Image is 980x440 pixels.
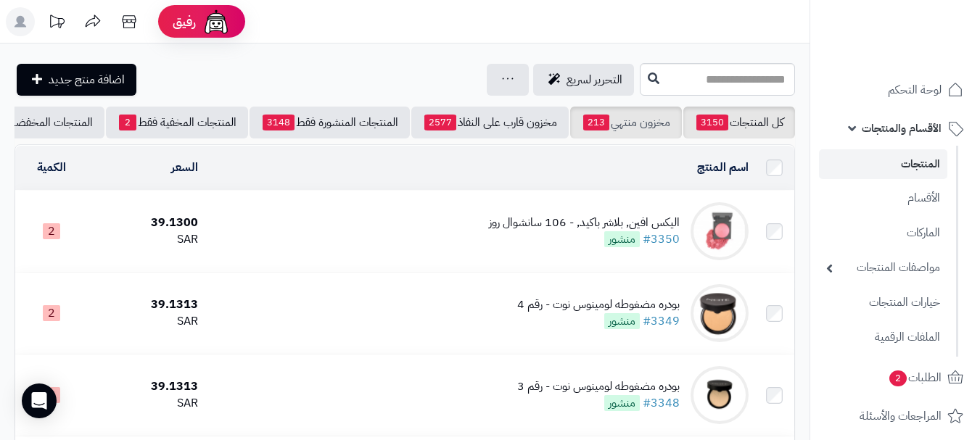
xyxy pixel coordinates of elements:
[862,118,942,138] span: الأقسام والمنتجات
[49,71,125,88] span: اضافة منتج جديد
[819,322,947,353] a: الملفات الرقمية
[570,107,682,138] a: مخزون منتهي213
[263,115,295,130] span: 3148
[173,13,196,30] span: رفيق
[643,312,680,330] a: #3349
[119,115,136,130] span: 2
[411,107,569,138] a: مخزون قارب على النفاذ2577
[819,399,971,433] a: المراجعات والأسئلة
[691,202,749,260] img: اليكس افين, بلاشر باكيد, - 106 سانشوال روز
[94,215,198,231] div: 39.1300
[819,217,947,249] a: الماركات
[691,284,749,342] img: بودره مضغوطه لومينوس نوت - رقم 4
[94,378,198,395] div: 39.1313
[43,223,60,239] span: 2
[604,395,640,411] span: منشور
[94,395,198,412] div: SAR
[22,383,57,418] div: Open Intercom Messenger
[643,231,680,248] a: #3350
[106,107,248,138] a: المنتجات المخفية فقط2
[250,107,410,138] a: المنتجات المنشورة فقط3148
[889,370,907,386] span: 2
[819,287,947,318] a: خيارات المنتجات
[567,71,622,88] span: التحرير لسريع
[94,296,198,313] div: 39.1313
[819,252,947,283] a: مواصفات المنتجات
[819,72,971,107] a: لوحة التحكم
[697,159,749,176] a: اسم المنتج
[517,378,680,395] div: بودره مضغوطه لومينوس نوت - رقم 3
[94,231,198,248] div: SAR
[424,115,456,130] span: 2577
[533,64,634,96] a: التحرير لسريع
[819,183,947,214] a: الأقسام
[202,7,231,36] img: ai-face.png
[860,406,942,426] span: المراجعات والأسئلة
[171,159,198,176] a: السعر
[37,159,66,176] a: الكمية
[604,231,640,247] span: منشور
[696,115,728,130] span: 3150
[17,64,136,96] a: اضافة منتج جديد
[888,80,942,100] span: لوحة التحكم
[881,28,966,58] img: logo-2.png
[643,394,680,412] a: #3348
[691,366,749,424] img: بودره مضغوطه لومينوس نوت - رقم 3
[604,313,640,329] span: منشور
[583,115,609,130] span: 213
[517,296,680,313] div: بودره مضغوطه لومينوس نوت - رقم 4
[38,7,75,40] a: تحديثات المنصة
[683,107,795,138] a: كل المنتجات3150
[819,360,971,395] a: الطلبات2
[43,305,60,321] span: 2
[819,149,947,179] a: المنتجات
[94,313,198,330] div: SAR
[888,368,942,388] span: الطلبات
[489,215,680,231] div: اليكس افين, بلاشر باكيد, - 106 سانشوال روز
